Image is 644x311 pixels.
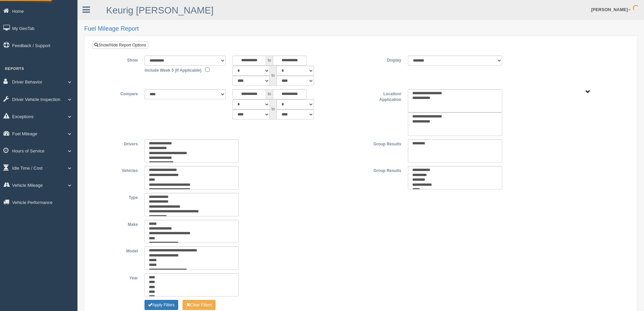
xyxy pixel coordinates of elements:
label: Make [97,220,141,228]
span: to [266,89,273,99]
label: Vehicles [97,166,141,174]
label: Location/ Application [361,89,405,103]
label: Type [97,193,141,201]
span: to [266,56,273,66]
label: Show [97,56,141,64]
span: to [270,99,277,119]
label: Display [361,56,405,64]
label: Group Results [361,139,405,147]
span: to [270,66,277,86]
label: Include Week 5 (If Applicable) [144,66,201,74]
a: Show/Hide Report Options [92,41,148,49]
label: Year [97,273,141,281]
label: Compare [97,89,141,97]
label: Model [97,246,141,254]
h2: Fuel Mileage Report [84,26,637,32]
button: Change Filter Options [144,300,178,310]
button: Change Filter Options [183,300,216,310]
label: Drivers [97,139,141,147]
a: Keurig [PERSON_NAME] [106,5,214,15]
label: Group Results [361,166,405,174]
